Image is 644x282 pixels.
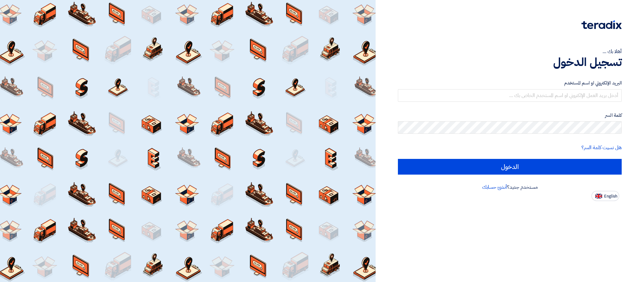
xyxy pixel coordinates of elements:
div: أهلا بك ... [398,48,622,55]
button: English [592,191,619,201]
img: Teradix logo [581,20,622,29]
a: هل نسيت كلمة السر؟ [581,144,622,151]
input: الدخول [398,159,622,175]
input: أدخل بريد العمل الإلكتروني او اسم المستخدم الخاص بك ... [398,89,622,102]
span: English [604,194,617,198]
div: مستخدم جديد؟ [398,183,622,191]
label: كلمة السر [398,112,622,119]
img: en-US.png [595,194,602,198]
a: أنشئ حسابك [482,183,507,191]
h1: تسجيل الدخول [398,55,622,69]
label: البريد الإلكتروني او اسم المستخدم [398,79,622,87]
